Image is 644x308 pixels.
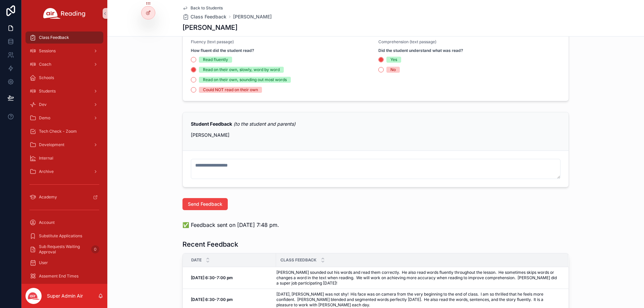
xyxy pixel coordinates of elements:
[25,99,103,111] a: Dev
[191,5,223,11] span: Back to Students
[378,48,463,53] strong: Did the student understand what was read?
[25,243,103,255] a: Sub Requests Waiting Approval0
[25,166,103,178] a: Archive
[47,293,83,299] p: Super Admin Air
[203,77,287,83] div: Read on their own, sounding out most words
[25,72,103,84] a: Schools
[182,13,226,20] a: Class Feedback
[91,245,99,253] div: 0
[39,142,64,147] span: Development
[233,13,272,20] a: [PERSON_NAME]
[25,58,103,70] a: Coach
[188,201,222,207] span: Send Feedback
[191,131,560,138] p: [PERSON_NAME]
[182,240,238,249] h1: Recent Feedback
[39,129,77,134] span: Tech Check - Zoom
[39,48,56,54] span: Sessions
[191,13,226,20] span: Class Feedback
[39,260,48,265] span: User
[191,48,254,53] strong: How fluent did the student read?
[43,8,86,19] img: App logo
[39,169,54,174] span: Archive
[39,194,57,200] span: Academy
[276,270,558,286] span: [PERSON_NAME] sounded out his words and read them correctly. He also read words fluently througho...
[25,191,103,203] a: Academy
[182,23,237,32] h1: [PERSON_NAME]
[25,270,103,282] a: Assement End Times
[378,39,436,44] span: Comprehension (text passage)
[21,27,107,284] div: scrollable content
[203,57,228,63] div: Read fluently
[276,292,544,307] span: [DATE], [PERSON_NAME] was not shy! His face was on camera from the very beginning to the end of c...
[191,121,232,127] strong: Student Feedback
[182,198,228,210] button: Send Feedback
[25,257,103,269] a: User
[390,57,397,63] div: Yes
[39,88,56,94] span: Students
[203,87,258,93] div: Could NOT read on their own
[182,5,223,11] a: Back to Students
[280,257,317,263] span: Class Feedback
[25,32,103,44] a: Class Feedback
[25,230,103,242] a: Substitute Applications
[39,233,82,239] span: Substitute Applications
[25,85,103,97] a: Students
[25,152,103,164] a: Internal
[39,62,51,67] span: Coach
[25,112,103,124] a: Demo
[39,35,69,40] span: Class Feedback
[39,102,47,107] span: Dev
[25,139,103,151] a: Development
[39,115,50,121] span: Demo
[39,156,53,161] span: Internal
[182,221,279,229] span: ✅ Feedback sent on [DATE] 7:48 pm.
[203,67,280,73] div: Read on their own, slowly, word by word
[39,220,55,225] span: Account
[191,297,233,302] strong: [DATE] 6:30-7:00 pm
[39,244,89,255] span: Sub Requests Waiting Approval
[39,75,54,80] span: Schools
[25,217,103,229] a: Account
[191,39,234,44] span: Fluency (text passage)
[39,273,78,279] span: Assement End Times
[191,275,233,280] strong: [DATE] 6:30-7:00 pm
[25,45,103,57] a: Sessions
[25,125,103,137] a: Tech Check - Zoom
[191,257,202,263] span: Date
[390,67,396,73] div: No
[233,121,296,127] em: (to the student and parents)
